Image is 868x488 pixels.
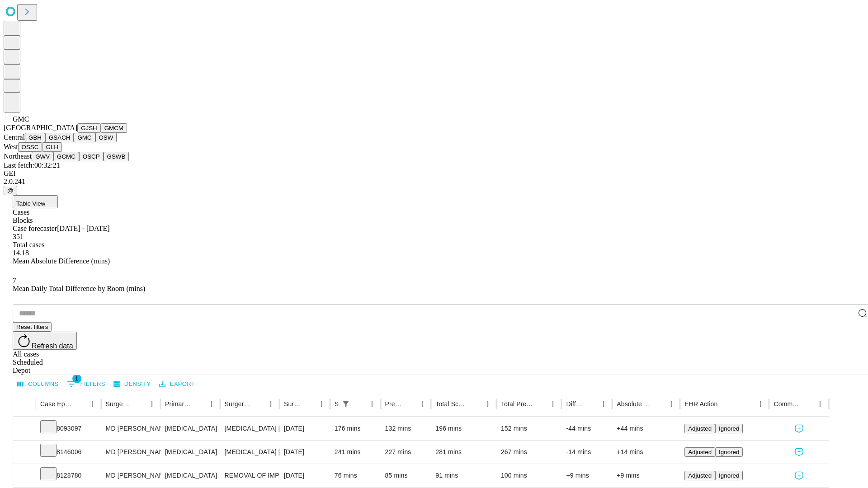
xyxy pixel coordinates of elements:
[165,464,215,487] div: [MEDICAL_DATA]
[754,398,767,410] button: Menu
[13,332,77,350] button: Refresh data
[353,398,366,410] button: Sort
[617,464,675,487] div: +9 mins
[13,241,44,249] span: Total cases
[225,417,275,440] div: [MEDICAL_DATA] [MEDICAL_DATA]
[111,377,153,391] button: Density
[13,195,58,208] button: Table View
[617,417,675,440] div: +44 mins
[501,441,557,464] div: 267 mins
[165,400,191,408] div: Primary Service
[72,374,81,383] span: 1
[284,441,325,464] div: [DATE]
[284,417,325,440] div: [DATE]
[566,417,608,440] div: -44 mins
[715,424,743,433] button: Ignored
[617,400,651,408] div: Absolute Difference
[252,398,264,410] button: Sort
[106,441,156,464] div: MD [PERSON_NAME] [PERSON_NAME] Md
[18,142,42,152] button: OSSC
[40,464,97,487] div: 8128780
[4,133,25,141] span: Central
[16,324,48,330] span: Reset filters
[101,123,127,133] button: GMCM
[801,398,814,410] button: Sort
[4,178,864,186] div: 2.0.241
[77,123,101,133] button: GJSH
[435,464,492,487] div: 91 mins
[665,398,678,410] button: Menu
[335,400,339,408] div: Scheduled In Room Duration
[13,115,29,123] span: GMC
[18,421,31,437] button: Expand
[688,425,712,432] span: Adjusted
[684,400,717,408] div: EHR Action
[74,398,86,410] button: Sort
[264,398,277,410] button: Menu
[566,441,608,464] div: -14 mins
[13,277,16,284] span: 7
[566,400,584,408] div: Difference
[684,447,715,457] button: Adjusted
[16,200,45,207] span: Table View
[774,400,800,408] div: Comments
[193,398,205,410] button: Sort
[340,398,352,410] button: Show filters
[566,464,608,487] div: +9 mins
[684,471,715,480] button: Adjusted
[719,449,739,455] span: Ignored
[146,398,158,410] button: Menu
[74,133,95,142] button: GMC
[65,377,108,391] button: Show filters
[53,152,79,161] button: GCMC
[481,398,494,410] button: Menu
[18,468,31,484] button: Expand
[42,142,61,152] button: GLH
[652,398,665,410] button: Sort
[315,398,328,410] button: Menu
[225,400,251,408] div: Surgery Name
[501,464,557,487] div: 100 mins
[585,398,597,410] button: Sort
[225,464,275,487] div: REMOVAL OF IMPLANT DEEP
[416,398,429,410] button: Menu
[13,285,145,292] span: Mean Daily Total Difference by Room (mins)
[547,398,559,410] button: Menu
[106,417,156,440] div: MD [PERSON_NAME]
[79,152,104,161] button: OSCP
[814,398,826,410] button: Menu
[225,441,275,464] div: [MEDICAL_DATA] [MEDICAL_DATA] REPAIR WO/ MESH
[718,398,731,410] button: Sort
[13,225,57,232] span: Case forecaster
[157,377,197,391] button: Export
[335,464,376,487] div: 76 mins
[165,441,215,464] div: [MEDICAL_DATA]
[435,400,468,408] div: Total Scheduled Duration
[7,187,14,194] span: @
[15,377,61,391] button: Select columns
[284,400,302,408] div: Surgery Date
[302,398,315,410] button: Sort
[617,441,675,464] div: +14 mins
[4,152,32,160] span: Northeast
[688,449,712,455] span: Adjusted
[385,464,427,487] div: 85 mins
[534,398,547,410] button: Sort
[32,342,73,350] span: Refresh data
[684,424,715,433] button: Adjusted
[40,417,97,440] div: 8093097
[45,133,74,142] button: GSACH
[284,464,325,487] div: [DATE]
[688,472,712,479] span: Adjusted
[86,398,99,410] button: Menu
[40,400,73,408] div: Case Epic Id
[165,417,215,440] div: [MEDICAL_DATA]
[340,398,352,410] div: 1 active filter
[4,186,17,195] button: @
[13,257,110,265] span: Mean Absolute Difference (mins)
[25,133,45,142] button: GBH
[13,233,24,240] span: 351
[106,400,132,408] div: Surgeon Name
[335,441,376,464] div: 241 mins
[501,417,557,440] div: 152 mins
